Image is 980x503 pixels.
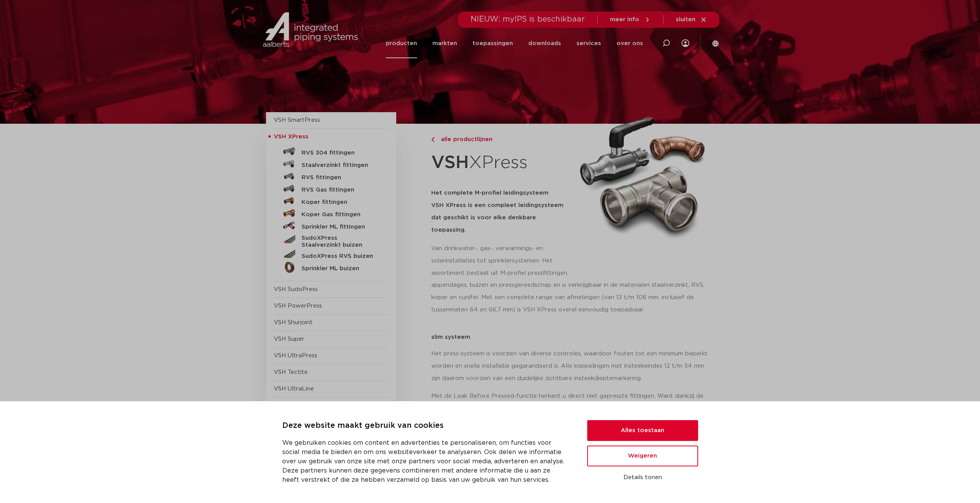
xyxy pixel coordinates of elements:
span: NIEUW: myIPS is beschikbaar [471,15,585,23]
a: SudoXPress RVS buizen [274,249,389,261]
p: Van drinkwater-, gas-, verwarmings- en solarinstallaties tot sprinklersystemen. Het assortiment b... [431,242,571,279]
h5: Staalverzinkt fittingen [302,162,378,169]
a: downloads [528,29,561,58]
img: chevron-right.svg [431,137,434,142]
h5: Het complete M-profiel leidingsysteem VSH XPress is een compleet leidingsysteem dat geschikt is v... [431,187,571,236]
h5: Koper fittingen [302,199,378,206]
a: Sprinkler ML fittingen [274,219,389,232]
a: sluiten [676,16,707,23]
h5: Sprinkler ML fittingen [302,224,378,230]
a: VSH Shurjoint [274,320,313,325]
h5: SudoXPress RVS buizen [302,253,378,260]
p: Het press-systeem is voorzien van diverse controles, waardoor fouten tot een minimum beperkt word... [431,348,714,385]
a: VSH Tectite [274,369,308,375]
a: producten [386,29,417,58]
a: VSH Super [274,336,304,342]
a: Sprinkler ML buizen [274,261,389,273]
span: sluiten [676,17,695,22]
p: appendages, buizen en pressgereedschap en is verkrijgbaar in de materialen staalverzinkt, RVS, ko... [431,279,714,316]
h1: XPress [431,148,571,178]
a: alle productlijnen [431,135,571,144]
p: Met de Leak Before Pressed-functie herkent u direct niet gepresste fittingen. Want dankzij de sli... [431,390,714,427]
a: RVS 304 fittingen [274,145,389,158]
span: meer info [610,17,639,22]
h5: Sprinkler ML buizen [302,265,378,272]
a: VSH SudoPress [274,286,318,292]
a: SudoXPress Staalverzinkt buizen [274,232,389,249]
a: Staalverzinkt fittingen [274,158,389,170]
span: alle productlijnen [436,136,493,142]
p: We gebruiken cookies om content en advertenties te personaliseren, om functies voor social media ... [282,438,569,484]
h5: Koper Gas fittingen [302,211,378,218]
a: markten [432,29,457,58]
a: VSH UltraPress [274,353,317,358]
a: Koper fittingen [274,195,389,207]
a: services [576,29,601,58]
a: VSH PowerPress [274,303,322,309]
nav: Menu [386,29,643,58]
h5: RVS fittingen [302,174,378,181]
a: toepassingen [472,29,513,58]
button: Details tonen [587,471,698,484]
a: RVS Gas fittingen [274,182,389,195]
h5: RVS 304 fittingen [302,150,378,156]
p: slim systeem [431,334,714,340]
a: VSH SmartPress [274,117,320,123]
a: over ons [616,29,643,58]
p: Deze website maakt gebruik van cookies [282,420,569,432]
a: RVS fittingen [274,170,389,182]
button: Alles toestaan [587,420,698,441]
button: Weigeren [587,446,698,466]
span: VSH XPress [274,134,308,140]
a: VSH UltraLine [274,386,314,392]
a: meer info [610,16,651,23]
strong: VSH [431,154,469,172]
a: Koper Gas fittingen [274,207,389,219]
h5: RVS Gas fittingen [302,187,378,193]
h5: SudoXPress Staalverzinkt buizen [302,235,378,249]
